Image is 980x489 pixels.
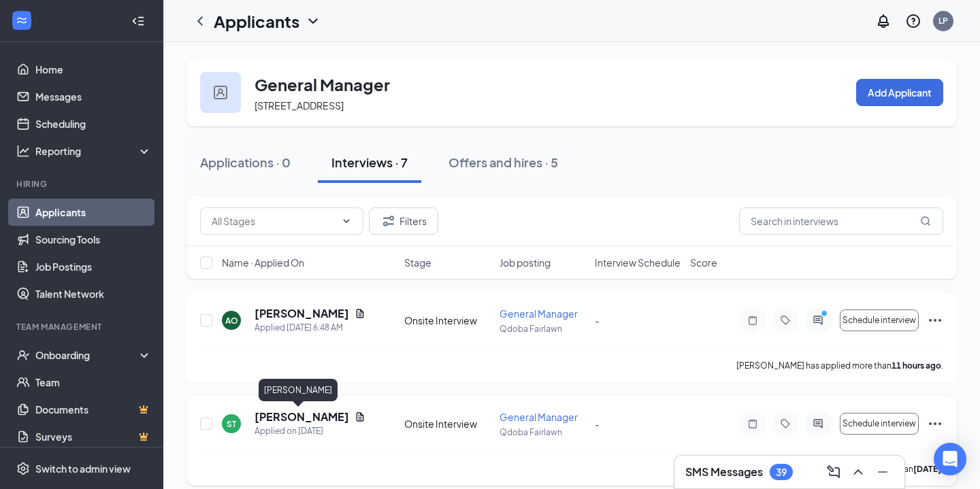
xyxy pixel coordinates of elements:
div: Interviews · 7 [331,154,408,171]
svg: ChevronLeft [192,13,208,29]
h5: [PERSON_NAME] [255,306,349,321]
svg: Collapse [131,14,145,28]
svg: Ellipses [927,416,943,432]
p: [PERSON_NAME] has applied more than . [736,360,943,371]
a: Scheduling [35,110,152,137]
svg: Note [745,418,761,429]
h3: SMS Messages [685,465,763,479]
div: Onsite Interview [404,417,491,431]
p: Qdoba Fairlawn [500,426,587,438]
span: Interview Schedule [595,256,681,269]
svg: ChevronDown [305,13,321,29]
svg: ChevronDown [341,216,352,226]
svg: Ellipses [927,312,943,328]
span: Stage [404,256,431,269]
button: Minimize [872,461,894,483]
div: Applications · 0 [200,154,291,171]
span: Score [690,256,717,269]
svg: Notifications [875,13,892,29]
b: 11 hours ago [892,360,941,371]
svg: WorkstreamLogo [15,14,29,27]
svg: PrimaryDot [818,309,834,320]
svg: Tag [777,315,794,326]
svg: QuestionInfo [905,13,921,29]
svg: UserCheck [16,348,30,362]
span: Name · Applied On [222,256,304,269]
input: Search in interviews [739,207,943,235]
svg: Note [745,315,761,326]
a: Home [35,56,152,83]
div: Switch to admin view [35,462,131,475]
button: Add Applicant [856,79,943,106]
div: ST [227,418,236,430]
span: - [595,314,600,326]
a: Talent Network [35,280,152,307]
svg: Settings [16,462,30,475]
svg: Document [355,411,365,422]
button: ComposeMessage [823,461,845,483]
svg: ActiveChat [810,418,826,429]
div: [PERSON_NAME] [259,379,338,401]
a: Team [35,369,152,396]
span: General Manager [500,307,578,320]
svg: Document [355,308,365,319]
a: SurveysCrown [35,423,152,450]
div: Hiring [16,178,149,190]
a: DocumentsCrown [35,396,152,423]
span: Job posting [500,256,551,269]
span: - [595,418,600,430]
div: 39 [776,467,787,478]
span: [STREET_ADDRESS] [255,99,344,112]
p: Qdoba Fairlawn [500,323,587,335]
h5: [PERSON_NAME] [255,409,349,424]
input: All Stages [212,214,336,229]
svg: Filter [380,213,397,229]
span: Schedule interview [843,419,916,428]
span: General Manager [500,411,578,423]
a: Applicants [35,199,152,226]
svg: Analysis [16,144,30,158]
div: Onsite Interview [404,314,491,327]
svg: Minimize [875,464,891,480]
button: ChevronUp [847,461,869,483]
div: Applied [DATE] 6:48 AM [255,321,365,335]
button: Schedule interview [840,309,919,331]
button: Schedule interview [840,413,919,435]
h1: Applicants [214,10,299,33]
button: Filter Filters [369,207,438,235]
h3: General Manager [255,73,390,96]
div: Offers and hires · 5 [448,154,558,171]
div: AO [225,315,238,326]
div: Onboarding [35,348,140,362]
div: LP [938,15,948,27]
a: Messages [35,83,152,110]
img: user icon [214,86,227,99]
div: Applied on [DATE] [255,424,365,438]
svg: ComposeMessage [826,464,842,480]
a: Sourcing Tools [35,226,152,253]
svg: ActiveChat [810,315,826,326]
div: Reporting [35,144,152,158]
svg: ChevronUp [850,464,866,480]
span: Schedule interview [843,316,916,325]
div: Team Management [16,321,149,333]
svg: MagnifyingGlass [920,216,931,226]
b: [DATE] [913,464,941,474]
a: Job Postings [35,253,152,280]
div: Open Intercom Messenger [934,443,966,475]
svg: Tag [777,418,794,429]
